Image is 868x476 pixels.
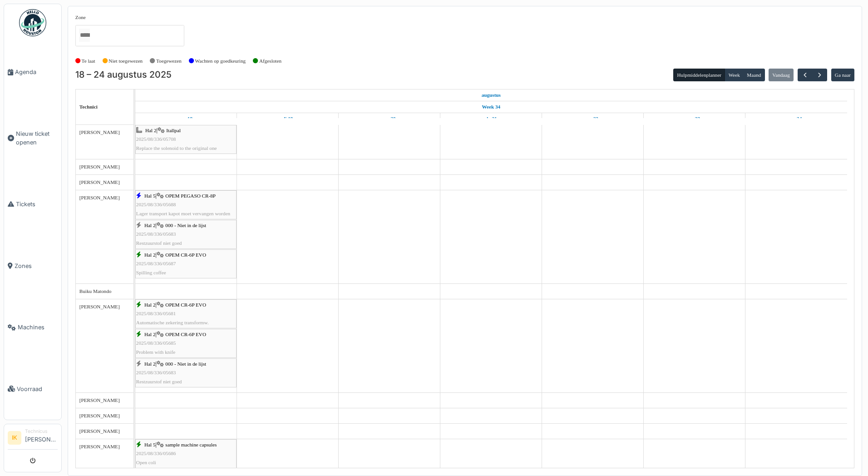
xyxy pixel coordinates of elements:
span: Hal 2 [144,223,156,228]
span: Restzuurstof niet goed [136,379,182,384]
a: 18 augustus 2025 [177,113,195,124]
span: Voorraad [17,385,58,393]
span: 2025/08/336/05688 [136,202,176,207]
span: [PERSON_NAME] [79,179,120,185]
span: Problem with knife [136,349,175,355]
a: IK Technicus[PERSON_NAME] [8,428,58,450]
span: Hal 2 [144,302,156,307]
span: 2025/08/336/05686 [136,451,176,456]
span: OPEM CR-6P EVO [165,302,206,307]
span: Open coli [136,460,156,465]
span: Agenda [15,68,58,76]
h2: 18 – 24 augustus 2025 [75,69,172,80]
span: sample machine capsules [165,442,217,447]
button: Week [725,69,744,81]
span: Machines [18,323,58,332]
span: [PERSON_NAME] [79,428,120,434]
span: [PERSON_NAME] [79,397,120,403]
div: | [136,301,236,327]
span: [PERSON_NAME] [79,413,120,418]
a: 22 augustus 2025 [585,113,601,124]
span: Restzuurstof niet goed [136,240,182,246]
button: Ga naar [831,69,855,81]
label: Zone [75,14,86,21]
span: Hal 2 [144,332,156,337]
span: OPEM CR-6P EVO [165,332,206,337]
button: Vorige [798,69,813,82]
span: Replace the solenoid to the original one [136,145,217,151]
span: Technici [79,104,98,109]
span: Hal 2 [144,252,156,258]
div: | [136,251,236,277]
a: 21 augustus 2025 [483,113,499,124]
li: IK [8,431,21,445]
label: Te laat [82,57,95,65]
a: Machines [4,297,61,358]
div: Technicus [25,428,58,435]
span: Nieuw ticket openen [16,129,58,147]
span: 2025/08/336/05683 [136,231,176,237]
span: 2025/08/336/05681 [136,311,176,316]
span: Hal 2 [145,128,157,133]
span: Hal 5 [144,442,156,447]
span: Itallpal [166,128,181,133]
span: OPEM PEGASO CR-8P [165,193,216,198]
span: [PERSON_NAME] [79,444,120,449]
button: Vandaag [769,69,794,81]
span: 2025/08/336/05708 [136,136,176,142]
div: | [136,360,236,386]
label: Niet toegewezen [108,57,143,65]
div: | [136,221,236,248]
a: 19 augustus 2025 [280,113,295,124]
span: 2025/08/336/05685 [136,340,176,346]
input: Alles [79,29,90,42]
a: Voorraad [4,358,61,420]
span: Hal 5 [144,193,156,198]
span: [PERSON_NAME] [79,164,120,169]
span: [PERSON_NAME] [79,195,120,200]
label: Wachten op goedkeuring [195,57,246,65]
button: Hulpmiddelenplanner [673,69,725,81]
label: Toegewezen [156,57,182,65]
div: | [136,441,236,467]
a: 18 augustus 2025 [479,89,503,101]
span: 2025/08/336/05687 [136,261,176,266]
div: | [136,192,236,218]
li: [PERSON_NAME] [25,428,58,447]
div: | [136,126,236,153]
a: Nieuw ticket openen [4,103,61,174]
span: Buiku Matondo [79,288,112,294]
button: Volgende [812,69,827,82]
span: Hal 2 [144,361,156,367]
span: 000 - Niet in de lijst [165,223,206,228]
label: Afgesloten [259,57,281,65]
a: 23 augustus 2025 [687,113,703,124]
span: [PERSON_NAME] [79,129,120,135]
span: [PERSON_NAME] [79,304,120,309]
a: Zones [4,235,61,297]
span: Lager transport kapot moet vervangen worden [136,211,230,216]
span: Automatische zekering transformw. [136,320,209,325]
span: 000 - Niet in de lijst [165,361,206,367]
a: Agenda [4,41,61,103]
a: Week 34 [479,101,503,113]
span: Zones [15,262,58,270]
span: Tickets [16,200,58,208]
a: 24 augustus 2025 [789,113,804,124]
button: Maand [743,69,765,81]
span: 2025/08/336/05683 [136,370,176,375]
a: Tickets [4,174,61,235]
a: 20 augustus 2025 [381,113,398,124]
span: OPEM CR-6P EVO [165,252,206,258]
span: Spilling coffee [136,270,166,275]
img: Badge_color-CXgf-gQk.svg [19,9,46,36]
div: | [136,330,236,357]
